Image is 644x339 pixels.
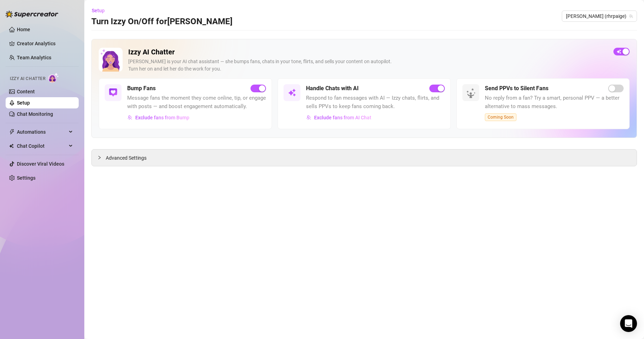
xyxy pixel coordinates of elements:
a: Content [17,89,35,94]
span: Exclude fans from AI Chat [314,115,371,120]
h5: Bump Fans [127,84,156,93]
button: Setup [91,5,110,16]
span: Respond to fan messages with AI — Izzy chats, flirts, and sells PPVs to keep fans coming back. [306,94,445,111]
h3: Turn Izzy On/Off for [PERSON_NAME] [91,16,233,27]
span: Message fans the moment they come online, tip, or engage with posts — and boost engagement automa... [127,94,266,111]
span: collapsed [97,155,102,160]
img: Chat Copilot [9,144,14,148]
img: svg%3e [306,115,311,120]
a: Settings [17,175,35,181]
span: Paige (rhrpaige) [566,11,633,21]
div: Open Intercom Messenger [620,315,637,332]
span: team [629,14,633,18]
span: Chat Copilot [17,140,67,152]
button: Exclude fans from Bump [127,112,190,123]
span: Coming Soon [485,113,516,121]
a: Discover Viral Videos [17,161,64,167]
h5: Send PPVs to Silent Fans [485,84,548,93]
img: svg%3e [288,88,296,97]
div: collapsed [97,154,106,161]
img: svg%3e [128,115,132,120]
h2: Izzy AI Chatter [128,48,608,56]
h5: Handle Chats with AI [306,84,359,93]
a: Home [17,27,30,32]
a: Chat Monitoring [17,111,53,117]
span: thunderbolt [9,129,15,135]
img: Izzy AI Chatter [99,48,123,72]
span: No reply from a fan? Try a smart, personal PPV — a better alternative to mass messages. [485,94,624,111]
span: Automations [17,126,67,138]
a: Team Analytics [17,55,51,60]
div: [PERSON_NAME] is your AI chat assistant — she bumps fans, chats in your tone, flirts, and sells y... [128,58,608,73]
a: Setup [17,100,30,106]
span: Advanced Settings [106,154,147,162]
span: Setup [92,8,105,13]
img: svg%3e [109,88,117,97]
img: logo-BBDzfeDw.svg [6,11,58,18]
button: Exclude fans from AI Chat [306,112,372,123]
a: Creator Analytics [17,38,73,49]
span: Izzy AI Chatter [10,75,45,82]
img: AI Chatter [48,73,59,83]
img: silent-fans-ppv-o-N6Mmdf.svg [466,88,477,99]
span: Exclude fans from Bump [135,115,189,120]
